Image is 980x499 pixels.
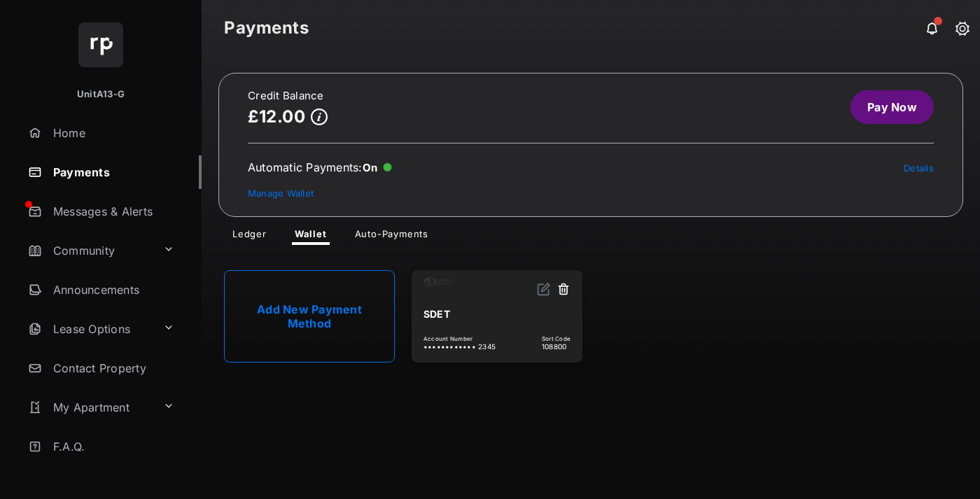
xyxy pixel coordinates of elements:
a: Contact Property [22,351,202,385]
p: UnitA13-G [77,87,125,101]
a: Manage Wallet [248,188,314,199]
div: Automatic Payments : [248,160,392,174]
img: svg+xml;base64,PHN2ZyB2aWV3Qm94PSIwIDAgMjQgMjQiIHdpZHRoPSIxNiIgaGVpZ2h0PSIxNiIgZmlsbD0ibm9uZSIgeG... [537,282,551,296]
a: Announcements [22,273,202,307]
span: •••••••••••• 2345 [423,342,496,351]
h2: Credit Balance [248,90,328,101]
a: Community [22,234,157,267]
a: Ledger [221,228,278,245]
span: 108800 [542,342,570,351]
a: Details [904,162,934,174]
a: Payments [22,155,202,189]
a: F.A.Q. [22,430,202,463]
a: Home [22,116,202,150]
strong: Payments [224,20,309,36]
img: svg+xml;base64,PHN2ZyB4bWxucz0iaHR0cDovL3d3dy53My5vcmcvMjAwMC9zdmciIHdpZHRoPSI2NCIgaGVpZ2h0PSI2NC... [78,22,123,67]
a: Messages & Alerts [22,195,202,228]
span: On [363,161,378,174]
a: My Apartment [22,391,157,424]
div: SDET [423,302,570,325]
a: Lease Options [22,312,157,346]
span: Account Number [423,335,496,342]
span: Sort Code [542,335,570,342]
p: £12.00 [248,107,305,126]
a: Add New Payment Method [224,270,395,363]
a: Wallet [283,228,338,245]
a: Auto-Payments [344,228,440,245]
